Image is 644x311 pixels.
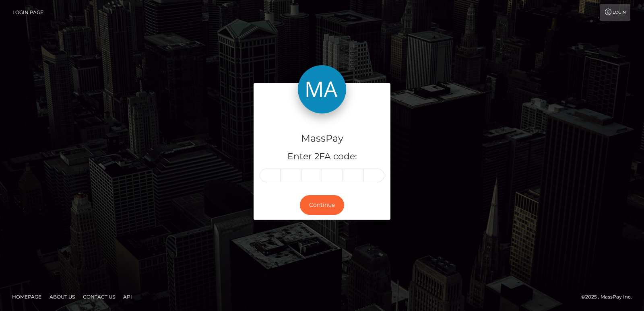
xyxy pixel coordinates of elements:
a: Login Page [12,4,43,21]
button: Continue [300,195,344,215]
h5: Enter 2FA code: [260,150,384,163]
a: API [120,290,135,303]
a: Login [600,4,630,21]
a: Homepage [9,290,45,303]
a: Contact Us [80,290,118,303]
div: © 2025 , MassPay Inc. [581,292,638,301]
h4: MassPay [260,132,384,146]
img: MassPay [298,65,346,113]
a: About Us [46,290,78,303]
